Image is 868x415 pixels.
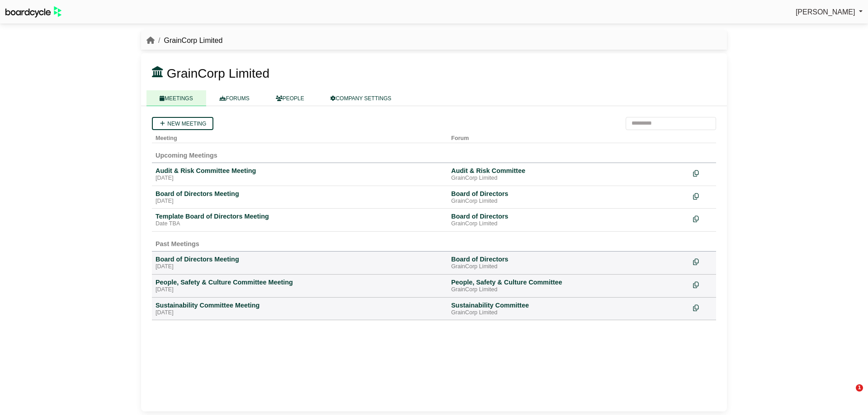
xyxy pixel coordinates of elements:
[451,190,686,198] div: Board of Directors
[146,35,222,47] nav: breadcrumb
[451,175,686,182] div: GrainCorp Limited
[152,117,213,130] a: New meeting
[155,35,222,47] li: GrainCorp Limited
[451,212,686,228] a: Board of Directors GrainCorp Limited
[152,130,448,143] th: Meeting
[167,66,269,80] span: GrainCorp Limited
[451,167,686,175] div: Audit & Risk Committee
[156,255,444,263] div: Board of Directors Meeting
[451,212,686,220] div: Board of Directors
[856,384,863,392] span: 1
[156,167,444,182] a: Audit & Risk Committee Meeting [DATE]
[451,309,686,317] div: GrainCorp Limited
[156,190,444,198] div: Board of Directors Meeting
[156,212,444,228] a: Template Board of Directors Meeting Date TBA
[693,212,712,224] div: Make a copy
[156,152,217,159] span: Upcoming Meetings
[451,255,686,263] div: Board of Directors
[451,278,686,294] a: People, Safety & Culture Committee GrainCorp Limited
[837,384,859,406] iframe: Intercom live chat
[5,6,61,18] img: BoardcycleBlackGreen-aaafeed430059cb809a45853b8cf6d952af9d84e6e89e1f1685b34bfd5cb7d64.svg
[156,198,444,205] div: [DATE]
[451,255,686,270] a: Board of Directors GrainCorp Limited
[206,90,263,106] a: FORUMS
[693,278,712,290] div: Make a copy
[156,175,444,182] div: [DATE]
[263,90,317,106] a: PEOPLE
[448,130,689,143] th: Forum
[156,220,444,228] div: Date TBA
[693,190,712,202] div: Make a copy
[451,190,686,205] a: Board of Directors GrainCorp Limited
[156,278,444,286] div: People, Safety & Culture Committee Meeting
[451,278,686,286] div: People, Safety & Culture Committee
[451,263,686,270] div: GrainCorp Limited
[451,167,686,182] a: Audit & Risk Committee GrainCorp Limited
[693,167,712,179] div: Make a copy
[156,309,444,317] div: [DATE]
[451,301,686,309] div: Sustainability Committee
[146,90,206,106] a: MEETINGS
[156,255,444,270] a: Board of Directors Meeting [DATE]
[156,167,444,175] div: Audit & Risk Committee Meeting
[156,263,444,270] div: [DATE]
[796,6,863,18] a: [PERSON_NAME]
[156,240,199,247] span: Past Meetings
[693,301,712,313] div: Make a copy
[451,286,686,294] div: GrainCorp Limited
[156,301,444,309] div: Sustainability Committee Meeting
[156,278,444,294] a: People, Safety & Culture Committee Meeting [DATE]
[156,301,444,317] a: Sustainability Committee Meeting [DATE]
[156,286,444,294] div: [DATE]
[156,190,444,205] a: Board of Directors Meeting [DATE]
[317,90,405,106] a: COMPANY SETTINGS
[796,8,855,16] span: [PERSON_NAME]
[156,212,444,220] div: Template Board of Directors Meeting
[451,220,686,228] div: GrainCorp Limited
[451,301,686,317] a: Sustainability Committee GrainCorp Limited
[693,255,712,267] div: Make a copy
[451,198,686,205] div: GrainCorp Limited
